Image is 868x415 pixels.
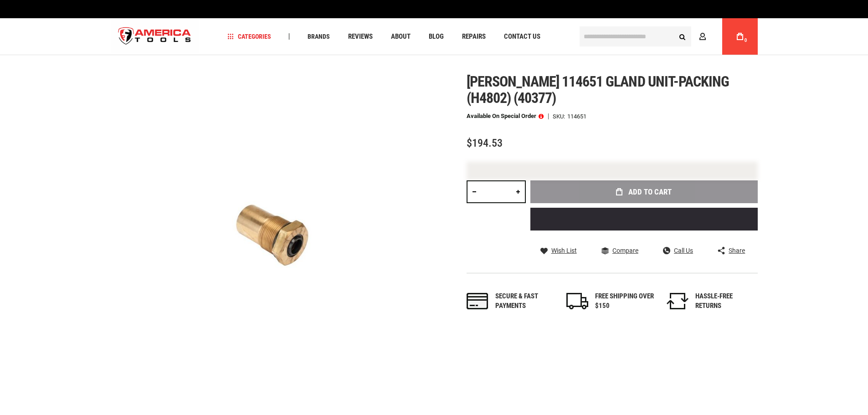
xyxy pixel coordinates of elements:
span: Contact Us [504,33,540,40]
a: store logo [111,20,199,54]
a: Categories [223,31,275,43]
a: 0 [731,18,749,55]
span: About [391,33,411,40]
div: FREE SHIPPING OVER $150 [595,292,654,311]
span: Reviews [348,33,373,40]
a: Call Us [663,246,693,255]
a: About [387,31,415,43]
img: payments [467,293,488,309]
img: main product photo [111,73,434,397]
span: Compare [612,247,638,254]
div: HASSLE-FREE RETURNS [695,292,755,311]
div: Secure & fast payments [495,292,555,311]
p: Available on Special Order [467,113,544,119]
span: Repairs [462,33,486,40]
span: Wish List [551,247,577,254]
span: [PERSON_NAME] 114651 gland unit-packing (h4802) (40377) [467,73,729,107]
span: Categories [227,33,271,40]
a: Contact Us [500,31,544,43]
span: $194.53 [467,137,503,149]
img: shipping [566,293,588,309]
a: Wish List [540,246,577,255]
img: America Tools [111,20,199,54]
button: Search [674,28,691,45]
a: Repairs [458,31,490,43]
span: Blog [429,33,444,40]
strong: SKU [553,113,567,119]
span: Brands [308,33,330,40]
img: returns [667,293,688,309]
div: 114651 [567,113,586,119]
a: Brands [303,31,334,43]
a: Blog [425,31,448,43]
span: 0 [745,38,747,43]
a: Reviews [344,31,377,43]
span: Call Us [674,247,693,254]
span: Share [729,247,745,254]
a: Compare [601,246,638,255]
